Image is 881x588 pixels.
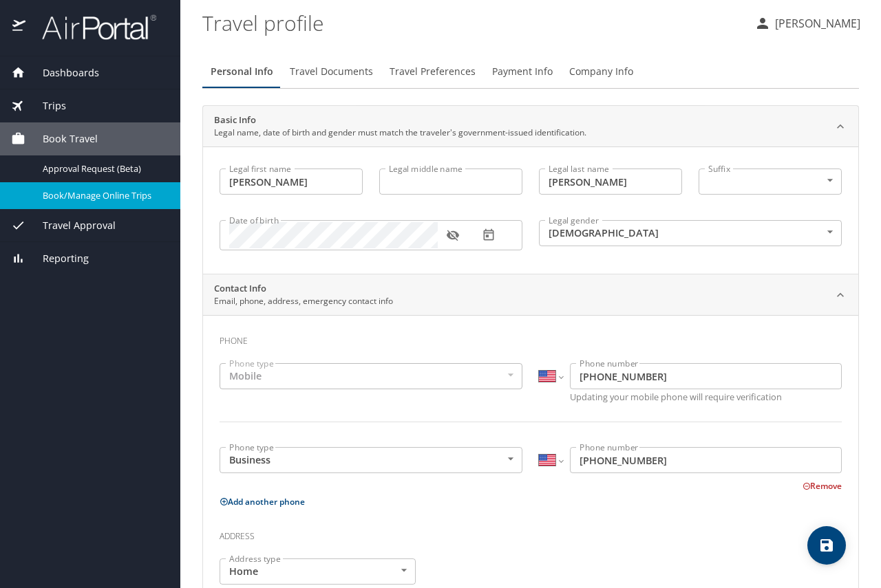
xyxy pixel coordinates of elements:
button: Remove [803,480,842,492]
span: Trips [25,98,66,113]
p: Updating your mobile phone will require verification [570,393,842,402]
span: Book/Manage Online Trips [43,189,164,202]
span: Company Info [569,63,633,80]
h2: Contact Info [214,282,393,296]
span: Approval Request (Beta) [43,162,164,175]
span: Personal Info [211,63,273,80]
h1: Travel profile [202,1,743,44]
div: Mobile [220,363,522,389]
div: Home [220,558,416,585]
p: Email, phone, address, emergency contact info [214,295,393,307]
button: save [807,526,846,565]
img: airportal-logo.png [27,14,156,41]
div: Basic InfoLegal name, date of birth and gender must match the traveler's government-issued identi... [203,106,858,147]
span: Travel Documents [290,63,373,80]
p: [PERSON_NAME] [771,15,860,32]
span: Payment Info [492,63,553,80]
div: ​ [699,168,842,195]
h3: Phone [220,326,842,349]
h3: Address [220,521,842,545]
span: Reporting [25,251,89,266]
button: Add another phone [220,496,305,508]
div: Contact InfoEmail, phone, address, emergency contact info [203,274,858,316]
span: Travel Preferences [390,63,476,80]
span: Book Travel [25,131,98,146]
div: Business [220,447,522,473]
span: Travel Approval [25,218,116,233]
h2: Basic Info [214,113,586,127]
div: [DEMOGRAPHIC_DATA] [539,220,842,246]
span: Dashboards [25,65,99,80]
div: Profile [202,55,859,88]
div: Basic InfoLegal name, date of birth and gender must match the traveler's government-issued identi... [203,146,858,274]
p: Legal name, date of birth and gender must match the traveler's government-issued identification. [214,127,586,139]
button: [PERSON_NAME] [749,11,866,36]
img: icon-airportal.png [12,14,27,41]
